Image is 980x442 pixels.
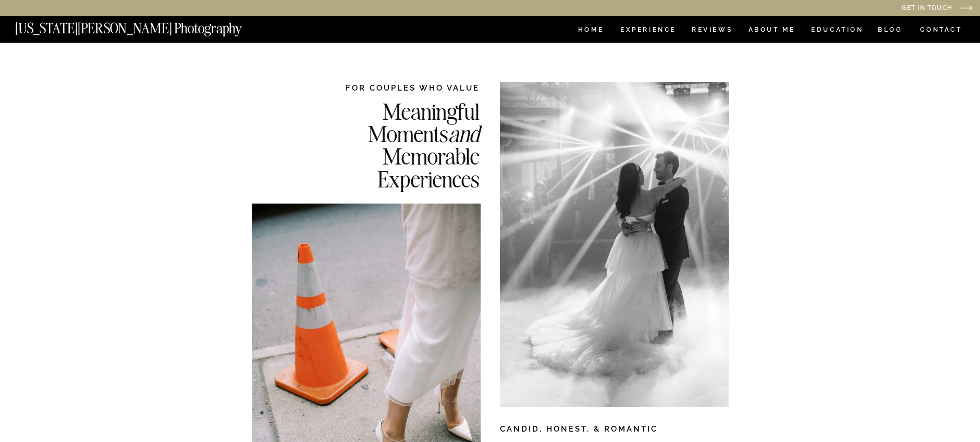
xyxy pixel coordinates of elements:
[500,423,729,439] h2: CANDID, HONEST, & ROMANTIC
[795,5,952,12] a: Get in Touch
[692,27,731,35] a: REVIEWS
[315,82,480,93] h2: FOR COUPLES WHO VALUE
[315,100,480,189] h2: Meaningful Moments Memorable Experiences
[810,27,865,35] a: EDUCATION
[920,24,963,35] a: CONTACT
[15,21,277,30] a: [US_STATE][PERSON_NAME] Photography
[878,27,903,35] a: BLOG
[576,27,606,35] a: HOME
[620,27,675,35] a: Experience
[748,27,795,35] a: ABOUT ME
[448,119,480,148] i: and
